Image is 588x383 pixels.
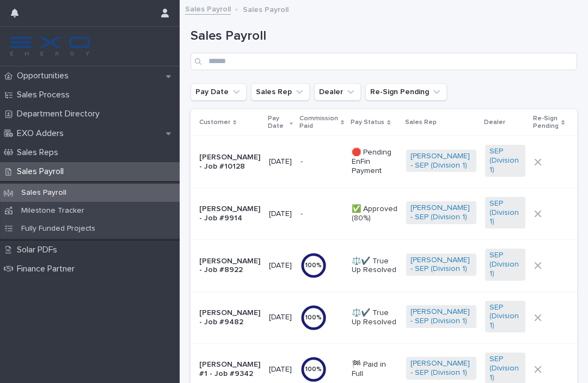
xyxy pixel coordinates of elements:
[301,366,327,373] div: 100 %
[301,155,305,166] p: -
[411,256,472,274] a: [PERSON_NAME] - SEP (Division 1)
[352,148,397,175] p: 🛑 Pending EnFin Payment
[269,157,292,166] p: [DATE]
[13,109,108,119] p: Department Directory
[191,83,247,101] button: Pay Date
[314,83,361,101] button: Dealer
[191,240,583,292] tr: [PERSON_NAME] - Job #8922[DATE]100%⚖️✔️ True Up Resolved[PERSON_NAME] - SEP (Division 1) SEP (Div...
[411,307,472,326] a: [PERSON_NAME] - SEP (Division 1)
[301,262,327,269] div: 100 %
[9,35,91,57] img: FKS5r6ZBThi8E5hshIGi
[191,53,577,70] input: Search
[351,116,384,128] p: Pay Status
[533,113,559,133] p: Re-Sign Pending
[405,116,437,128] p: Sales Rep
[191,292,583,343] tr: [PERSON_NAME] - Job #9482[DATE]100%⚖️✔️ True Up Resolved[PERSON_NAME] - SEP (Division 1) SEP (Div...
[185,2,231,15] a: Sales Payroll
[411,203,472,222] a: [PERSON_NAME] - SEP (Division 1)
[13,245,66,255] p: Solar PDFs
[269,365,292,374] p: [DATE]
[13,128,72,139] p: EXO Adders
[199,360,260,379] p: [PERSON_NAME] #1 - Job #9342
[489,251,521,278] a: SEP (Division 1)
[484,116,505,128] p: Dealer
[269,261,292,270] p: [DATE]
[365,83,447,101] button: Re-Sign Pending
[199,205,260,223] p: [PERSON_NAME] - Job #9914
[489,355,521,382] a: SEP (Division 1)
[411,359,472,378] a: [PERSON_NAME] - SEP (Division 1)
[199,308,260,327] p: [PERSON_NAME] - Job #9482
[13,264,83,274] p: Finance Partner
[489,303,521,330] a: SEP (Division 1)
[191,136,583,188] tr: [PERSON_NAME] - Job #10128[DATE]-- 🛑 Pending EnFin Payment[PERSON_NAME] - SEP (Division 1) SEP (D...
[191,28,577,44] h1: Sales Payroll
[299,113,338,133] p: Commission Paid
[269,313,292,322] p: [DATE]
[13,188,75,197] p: Sales Payroll
[352,205,397,223] p: ✅ Approved (80%)
[269,209,292,219] p: [DATE]
[199,257,260,275] p: [PERSON_NAME] - Job #8922
[191,188,583,239] tr: [PERSON_NAME] - Job #9914[DATE]-- ✅ Approved (80%)[PERSON_NAME] - SEP (Division 1) SEP (Division 1)
[489,147,521,174] a: SEP (Division 1)
[199,153,260,171] p: [PERSON_NAME] - Job #10128
[301,314,327,322] div: 100 %
[13,147,67,158] p: Sales Reps
[489,199,521,226] a: SEP (Division 1)
[411,152,472,170] a: [PERSON_NAME] - SEP (Division 1)
[352,308,397,327] p: ⚖️✔️ True Up Resolved
[268,113,287,133] p: Pay Date
[243,3,289,15] p: Sales Payroll
[13,166,72,177] p: Sales Payroll
[301,207,305,219] p: -
[352,360,397,379] p: 🏁 Paid in Full
[13,224,104,233] p: Fully Funded Projects
[352,257,397,275] p: ⚖️✔️ True Up Resolved
[199,116,230,128] p: Customer
[13,71,77,81] p: Opportunities
[251,83,310,101] button: Sales Rep
[13,90,78,100] p: Sales Process
[13,206,93,215] p: Milestone Tracker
